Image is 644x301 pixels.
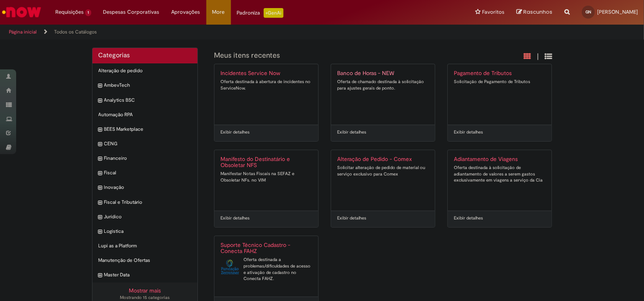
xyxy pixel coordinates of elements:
span: Automação RPA [99,111,192,118]
a: Incidentes Service Now Oferta destinada à abertura de incidentes no ServiceNow. [214,64,318,125]
a: Exibir detalhes [220,129,250,136]
i: expandir categoria Financeiro [99,155,102,163]
a: Suporte Técnico Cadastro - Conecta FAHZ Suporte Técnico Cadastro - Conecta FAHZ Oferta destinada ... [214,236,318,297]
div: Automação RPA [92,107,198,122]
div: Solicitar alteração de pedido de material ou serviço exclusivo para Comex [337,165,429,177]
span: Logistica [104,228,192,235]
h2: Suporte Técnico Cadastro - Conecta FAHZ [220,242,312,255]
a: Alteração de Pedido - Comex Solicitar alteração de pedido de material ou serviço exclusivo para C... [331,150,435,211]
span: Jurídico [104,213,192,220]
p: +GenAi [264,8,283,18]
span: Alteração de pedido [99,67,192,74]
div: Oferta destinada à solicitação de adiantamento de valores a serem gastos exclusivamente em viagen... [454,165,545,184]
a: Exibir detalhes [337,129,366,136]
div: expandir categoria BEES Marketplace BEES Marketplace [92,122,198,137]
span: Lupi as a Platform [99,242,192,249]
i: Exibição de grade [545,52,552,60]
span: Manutenção de Ofertas [99,257,192,264]
span: Aprovações [172,8,200,16]
span: BEES Marketplace [104,126,192,133]
span: CENG [104,140,192,147]
div: expandir categoria CENG CENG [92,136,198,151]
i: expandir categoria Inovação [99,184,102,192]
div: expandir categoria Jurídico Jurídico [92,209,198,224]
div: Padroniza [237,8,283,18]
div: expandir categoria Financeiro Financeiro [92,151,198,166]
div: Mostrando 15 categorias [99,295,192,301]
span: Despesas Corporativas [103,8,159,16]
div: expandir categoria Master Data Master Data [92,268,198,282]
div: Oferta destinada a problemas/dificuldades de acesso e ativação de cadastro no Conecta FAHZ. [220,257,312,282]
h1: {"description":"","title":"Meus itens recentes"} Categoria [214,52,465,60]
div: Solicitação de Pagamento de Tributos [454,79,545,85]
i: expandir categoria Jurídico [99,213,102,222]
a: Adiantamento de Viagens Oferta destinada à solicitação de adiantamento de valores a serem gastos ... [448,150,552,211]
span: Requisições [55,8,84,16]
div: expandir categoria Fiscal e Tributário Fiscal e Tributário [92,195,198,210]
i: expandir categoria AmbevTech [99,82,102,90]
span: Fiscal e Tributário [104,199,192,206]
span: Master Data [104,272,192,278]
div: expandir categoria Inovação Inovação [92,180,198,195]
span: More [212,8,225,16]
i: expandir categoria Fiscal e Tributário [99,199,102,207]
a: Exibir detalhes [220,215,250,222]
div: expandir categoria Fiscal Fiscal [92,165,198,180]
h2: Manifesto do Destinatário e Obsoletar NFS [220,156,312,169]
span: GN [585,9,591,15]
h2: Categorias [99,52,192,59]
i: expandir categoria BEES Marketplace [99,126,102,134]
h2: Banco de Horas - NEW [337,70,429,77]
span: 1 [85,9,91,16]
ul: Trilhas de página [6,25,423,40]
div: Alteração de pedido [92,63,198,78]
a: Todos os Catálogos [54,29,97,35]
a: Rascunhos [516,8,552,16]
h2: Adiantamento de Viagens [454,156,545,163]
i: expandir categoria Logistica [99,228,102,236]
a: Exibir detalhes [454,129,483,136]
div: Oferta destinada à abertura de incidentes no ServiceNow. [220,79,312,91]
a: Pagamento de Tributos Solicitação de Pagamento de Tributos [448,64,552,125]
span: Inovação [104,184,192,191]
div: Lupi as a Platform [92,238,198,253]
span: | [537,52,539,61]
i: expandir categoria Analytics BSC [99,97,102,105]
span: [PERSON_NAME] [597,8,638,15]
h2: Incidentes Service Now [220,70,312,77]
img: ServiceNow [1,4,42,20]
img: Suporte Técnico Cadastro - Conecta FAHZ [220,257,239,277]
a: Banco de Horas - NEW Oferta de chamado destinada à solicitação para ajustes gerais de ponto. [331,64,435,125]
span: Rascunhos [523,8,552,16]
h2: Pagamento de Tributos [454,70,545,77]
h2: Alteração de Pedido - Comex [337,156,429,163]
i: Exibição em cartão [524,52,531,60]
span: Analytics BSC [104,97,192,104]
div: Manutenção de Ofertas [92,253,198,268]
a: Exibir detalhes [454,215,483,222]
div: Manifestar Notas Fiscais na SEFAZ e Obsoletar NFs. no VIM [220,171,312,183]
span: Favoritos [482,8,504,16]
a: Mostrar mais [129,287,161,294]
div: Oferta de chamado destinada à solicitação para ajustes gerais de ponto. [337,79,429,91]
span: Fiscal [104,169,192,176]
div: expandir categoria Logistica Logistica [92,224,198,239]
i: expandir categoria Fiscal [99,169,102,178]
div: expandir categoria AmbevTech AmbevTech [92,78,198,93]
a: Página inicial [9,29,37,35]
ul: Categorias [92,63,198,282]
span: AmbevTech [104,82,192,89]
div: expandir categoria Analytics BSC Analytics BSC [92,93,198,108]
i: expandir categoria Master Data [99,272,102,280]
a: Exibir detalhes [337,215,366,222]
span: Financeiro [104,155,192,162]
i: expandir categoria CENG [99,140,102,148]
a: Manifesto do Destinatário e Obsoletar NFS Manifestar Notas Fiscais na SEFAZ e Obsoletar NFs. no VIM [214,150,318,211]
